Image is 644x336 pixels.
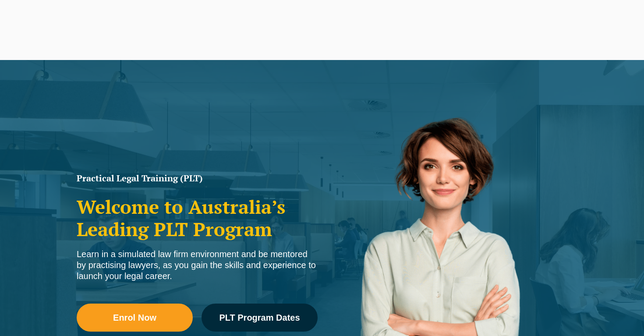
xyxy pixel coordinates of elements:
[77,249,318,282] div: Learn in a simulated law firm environment and be mentored by practising lawyers, as you gain the ...
[77,196,318,240] h2: Welcome to Australia’s Leading PLT Program
[77,304,193,332] a: Enrol Now
[77,174,318,183] h1: Practical Legal Training (PLT)
[113,313,156,322] span: Enrol Now
[219,313,300,322] span: PLT Program Dates
[202,304,318,332] a: PLT Program Dates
